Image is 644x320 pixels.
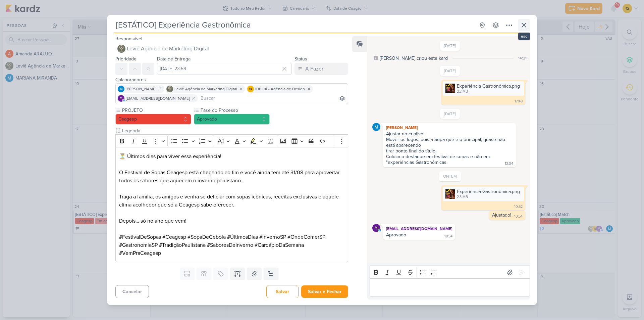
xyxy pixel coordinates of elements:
[119,161,344,185] p: O Festival de Sopas Ceagesp está chegando ao fim e você ainda tem até 31/08 para aproveitar todos...
[457,83,520,90] div: Experiência Gastronômica.png
[115,43,348,55] button: Leviê Agência de Marketing Digital
[126,95,190,101] span: [EMAIL_ADDRESS][DOMAIN_NAME]
[443,81,524,96] div: Experiência Gastronômica.png
[199,94,346,102] input: Buscar
[126,86,156,92] span: [PERSON_NAME]
[445,84,455,93] img: 4UqVFpK0kdEu1kZThn28pFVOzyokOHVBQz7DATOQ.png
[505,161,513,167] div: 12:04
[514,204,523,210] div: 10:52
[127,45,209,53] span: Leviê Agência de Marketing Digital
[457,188,520,195] div: Experiência Gastronômica.png
[255,86,305,92] span: IDBOX - Agência de Design
[294,56,307,62] label: Status
[115,134,348,147] div: Editor toolbar
[305,65,323,73] div: A Fazer
[372,123,380,131] img: MARIANA MIRANDA
[443,187,524,201] div: Experiência Gastronômica.png
[119,152,344,161] p: ⏳ Últimos dias para viver essa experiência!
[386,154,491,165] div: Coloca o destaque em festival de sopas e não em "experiências Gastronômicas.
[386,232,406,238] div: Aprovado
[115,285,149,298] button: Cancelar
[115,56,137,62] label: Prioridade
[114,19,475,31] input: Kard Sem Título
[117,45,125,53] img: Leviê Agência de Marketing Digital
[445,189,455,199] img: poV1kPbQ3hpsfLevv6JZtnzV6TUV6xUQBNzA9YhE.png
[294,63,348,75] button: A Fazer
[518,55,527,61] div: 14:21
[301,285,348,298] button: Salvar e Fechar
[384,225,454,232] div: [EMAIL_ADDRESS][DOMAIN_NAME]
[518,33,530,40] div: esc
[166,86,173,92] img: Leviê Agência de Marketing Digital
[266,285,299,298] button: Salvar
[115,114,191,125] button: Ceagesp
[200,107,270,114] label: Fase do Processo
[119,217,344,225] p: Depois… só no ano que vem!
[121,127,348,134] input: Texto sem título
[386,131,513,137] div: Ajustar no criativo:
[457,89,520,94] div: 2.2 MB
[375,226,378,230] p: m
[372,224,380,232] div: mlegnaioli@gmail.com
[384,124,515,131] div: [PERSON_NAME]
[386,137,513,148] div: Mover os logos, pois a Sopa que é o principal, quase não está aparecendo
[492,212,511,218] div: Ajustado!
[120,97,122,100] p: m
[115,76,348,83] div: Colaboradores
[247,86,254,92] img: IDBOX - Agência de Design
[370,278,530,297] div: Editor editing area: main
[515,99,523,104] div: 17:48
[119,233,344,257] p: #FestivalDeSopas #Ceagesp #SopaDeCebola #ÚltimosDias #InvernoSP #OndeComerSP #GastronomiaSP #Trad...
[370,266,530,279] div: Editor toolbar
[157,56,191,62] label: Data de Entrega
[118,95,124,102] div: mlegnaioli@gmail.com
[380,55,448,62] div: [PERSON_NAME] criou este kard
[115,36,142,42] label: Responsável
[194,114,270,125] button: Aprovado
[119,193,344,209] p: Traga a família, os amigos e venha se deliciar com sopas icônicas, receitas exclusivas e aquele c...
[444,234,452,239] div: 18:34
[386,148,513,154] div: tirar ponto final do título.
[157,63,292,75] input: Select a date
[115,147,348,262] div: Editor editing area: main
[174,86,237,92] span: Leviê Agência de Marketing Digital
[118,86,124,92] img: MARIANA MIRANDA
[457,194,520,200] div: 2.3 MB
[121,107,191,114] label: PROJETO
[514,214,523,219] div: 10:54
